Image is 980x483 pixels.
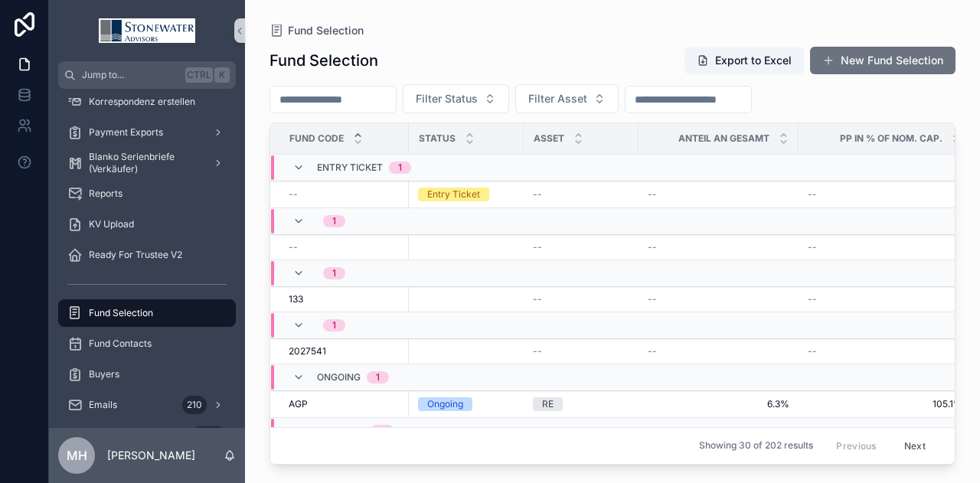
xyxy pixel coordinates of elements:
[49,89,245,428] div: scrollable content
[58,210,236,238] a: KV Upload
[528,91,587,106] span: Filter Asset
[419,132,456,145] span: Status
[515,84,619,113] button: Select Button
[58,61,236,89] button: Jump to...CtrlK
[89,368,119,380] span: Buyers
[534,132,564,145] span: Asset
[678,132,769,145] span: Anteil an Gesamt
[58,391,236,419] a: Emails210
[89,126,163,139] span: Payment Exports
[699,440,813,452] span: Showing 30 of 202 results
[289,188,400,201] a: --
[808,241,817,253] span: --
[648,345,789,357] a: --
[840,132,942,145] span: PP in % of Nom. Cap.
[289,188,298,201] span: --
[58,88,236,116] a: Korrespondenz erstellen
[58,330,236,357] a: Fund Contacts
[289,241,298,253] span: --
[533,241,542,253] span: --
[648,241,657,253] span: --
[808,398,962,410] a: 105.1%
[648,241,789,253] a: --
[82,69,179,81] span: Jump to...
[376,371,380,383] div: 1
[416,91,478,106] span: Filter Status
[289,398,400,410] a: AGP
[533,241,629,253] a: --
[289,293,400,305] a: 133
[288,23,364,38] span: Fund Selection
[317,162,383,174] span: Entry Ticket
[533,188,629,201] a: --
[533,345,629,357] a: --
[269,50,378,71] h1: Fund Selection
[99,18,195,43] img: App logo
[533,397,629,411] a: RE
[89,338,152,350] span: Fund Contacts
[89,188,122,200] span: Reports
[289,345,400,357] a: 2027541
[58,361,236,388] a: Buyers
[427,397,463,411] div: Ongoing
[648,293,789,305] a: --
[533,345,542,357] span: --
[216,69,228,81] span: K
[648,345,657,357] span: --
[684,47,804,74] button: Export to Excel
[58,149,236,177] a: Blanko Serienbriefe (Verkäufer)
[89,399,117,411] span: Emails
[403,84,509,113] button: Select Button
[808,188,817,201] span: --
[89,218,134,230] span: KV Upload
[648,293,657,305] span: --
[332,267,336,279] div: 1
[58,241,236,269] a: Ready For Trustee V2
[332,319,336,331] div: 1
[381,425,384,437] div: 1
[808,345,817,357] span: --
[427,188,480,201] div: Entry Ticket
[893,434,936,458] button: Next
[58,299,236,327] a: Fund Selection
[332,215,336,227] div: 1
[418,188,514,201] a: Entry Ticket
[67,446,87,465] span: MH
[648,188,657,201] span: --
[182,396,207,414] div: 210
[58,180,236,207] a: Reports
[808,345,962,357] a: --
[810,47,955,74] button: New Fund Selection
[418,397,514,411] a: Ongoing
[289,241,400,253] a: --
[185,67,213,83] span: Ctrl
[542,397,554,411] div: RE
[808,241,962,253] a: --
[648,398,789,410] a: 6.3%
[289,132,344,145] span: Fund Code
[58,119,236,146] a: Payment Exports
[808,188,962,201] a: --
[289,398,308,410] span: AGP
[89,249,182,261] span: Ready For Trustee V2
[107,448,195,463] p: [PERSON_NAME]
[808,293,817,305] span: --
[191,426,227,445] div: 11.426
[533,293,629,305] a: --
[289,293,303,305] span: 133
[808,293,962,305] a: --
[89,96,195,108] span: Korrespondenz erstellen
[317,371,361,383] span: Ongoing
[398,162,402,174] div: 1
[269,23,364,38] a: Fund Selection
[89,151,201,175] span: Blanko Serienbriefe (Verkäufer)
[317,425,365,437] span: Resolved
[648,188,789,201] a: --
[58,422,236,449] a: 11.426
[533,188,542,201] span: --
[289,345,326,357] span: 2027541
[89,307,153,319] span: Fund Selection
